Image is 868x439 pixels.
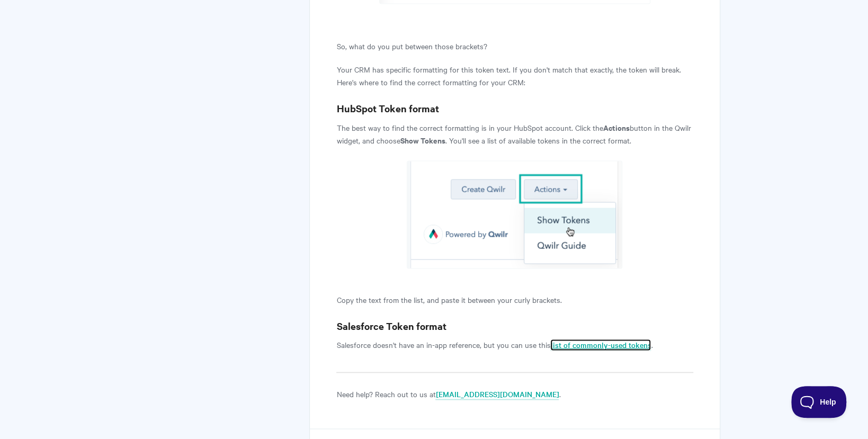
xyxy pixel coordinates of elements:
p: Salesforce doesn't have an in-app reference, but you can use this . [336,338,693,351]
p: Your CRM has specific formatting for this token text. If you don't match that exactly, the token ... [336,63,693,88]
p: The best way to find the correct formatting is in your HubSpot account. Click the button in the Q... [336,121,693,147]
h3: HubSpot Token format [336,101,693,116]
p: Copy the text from the list, and paste it between your curly brackets. [336,293,693,306]
a: [EMAIL_ADDRESS][DOMAIN_NAME] [435,388,559,400]
p: Need help? Reach out to us at . [336,387,693,400]
iframe: Toggle Customer Support [791,386,847,418]
h3: Salesforce Token format [336,318,693,333]
a: list of commonly-used tokens [550,339,651,351]
strong: Actions [603,122,629,133]
p: So, what do you put between those brackets? [336,40,693,52]
strong: Show Tokens [400,135,445,146]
